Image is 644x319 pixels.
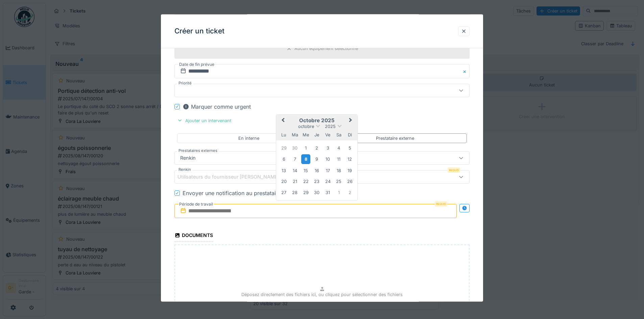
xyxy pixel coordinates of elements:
div: Choose lundi 27 octobre 2025 [279,188,288,197]
div: Choose vendredi 10 octobre 2025 [323,155,332,164]
div: Choose mercredi 22 octobre 2025 [301,177,310,186]
div: lundi [279,130,288,139]
div: samedi [334,130,343,139]
div: Choose dimanche 26 octobre 2025 [345,177,354,186]
div: Choose vendredi 3 octobre 2025 [323,143,332,152]
div: Choose mardi 7 octobre 2025 [290,155,300,164]
div: Choose mercredi 8 octobre 2025 [301,154,310,164]
div: Choose lundi 6 octobre 2025 [279,155,288,164]
span: octobre [298,124,314,129]
div: Ajouter un intervenant [174,116,234,125]
div: Choose dimanche 12 octobre 2025 [345,155,354,164]
button: Next Month [346,115,357,126]
div: En interne [238,135,259,141]
label: Priorité [177,80,193,86]
div: Choose samedi 4 octobre 2025 [334,143,343,152]
div: Choose vendredi 24 octobre 2025 [323,177,332,186]
p: Déposez directement des fichiers ici, ou cliquez pour sélectionner des fichiers [241,291,403,297]
div: Choose jeudi 2 octobre 2025 [312,143,321,152]
button: Previous Month [277,115,288,126]
label: Période de travail [178,200,214,208]
div: Envoyer une notification au prestataire de services [183,189,312,197]
div: Choose jeudi 30 octobre 2025 [312,188,321,197]
div: Requis [448,167,460,172]
label: Date de fin prévue [178,60,215,68]
div: mardi [290,130,300,139]
div: Choose mercredi 15 octobre 2025 [301,166,310,175]
div: dimanche [345,130,354,139]
div: mercredi [301,130,310,139]
button: Close [462,64,470,78]
div: Marquer comme urgent [183,102,251,110]
div: Choose mardi 14 octobre 2025 [290,166,300,175]
h3: Créer un ticket [174,27,224,35]
div: Choose dimanche 2 novembre 2025 [345,188,354,197]
div: Month octobre, 2025 [279,142,355,197]
div: Choose vendredi 17 octobre 2025 [323,166,332,175]
div: jeudi [312,130,321,139]
div: Choose jeudi 23 octobre 2025 [312,177,321,186]
div: Choose dimanche 5 octobre 2025 [345,143,354,152]
div: Choose samedi 25 octobre 2025 [334,177,343,186]
div: vendredi [323,130,332,139]
div: Choose lundi 20 octobre 2025 [279,177,288,186]
div: Choose mardi 28 octobre 2025 [290,188,300,197]
div: Choose mardi 21 octobre 2025 [290,177,300,186]
h2: octobre 2025 [276,117,357,123]
div: Prestataire externe [376,135,414,141]
div: Choose samedi 1 novembre 2025 [334,188,343,197]
div: Choose dimanche 19 octobre 2025 [345,166,354,175]
div: Documents [174,230,213,241]
div: Choose mercredi 1 octobre 2025 [301,143,310,152]
div: Renkin [177,154,198,161]
div: Choose samedi 11 octobre 2025 [334,155,343,164]
div: Choose lundi 13 octobre 2025 [279,166,288,175]
span: 2025 [325,124,336,129]
div: Choose vendredi 31 octobre 2025 [323,188,332,197]
div: Choose jeudi 16 octobre 2025 [312,166,321,175]
label: Prestataires externes [177,148,219,153]
div: Choose mardi 30 septembre 2025 [290,143,300,152]
div: Requis [435,201,447,206]
div: Choose mercredi 29 octobre 2025 [301,188,310,197]
div: Utilisateurs du fournisseur [PERSON_NAME] [177,173,289,181]
div: Choose samedi 18 octobre 2025 [334,166,343,175]
div: Choose jeudi 9 octobre 2025 [312,155,321,164]
label: Renkin [177,166,192,172]
div: Choose lundi 29 septembre 2025 [279,143,288,152]
div: Aucun équipement sélectionné [294,45,358,52]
